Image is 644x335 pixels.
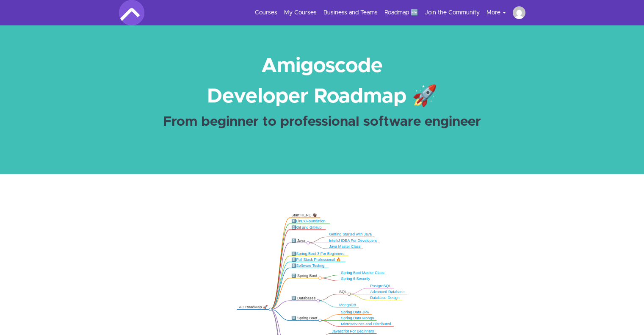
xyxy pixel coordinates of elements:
[339,289,347,294] div: SQL
[291,251,346,256] div: 4️⃣
[329,238,377,243] a: IntelliJ IDEA For Developers
[486,8,513,17] button: More
[341,322,391,326] a: Microservices and Distributed
[425,8,480,17] a: Join the Community
[291,225,323,230] div: 2️⃣
[291,273,318,278] div: 7️⃣ Spring Boot
[384,8,418,17] a: Roadmap 🆕
[332,329,374,333] a: Javascript For Beginners
[291,257,343,262] div: 5️⃣
[329,244,360,249] a: Java Master Class
[291,316,318,320] div: 9️⃣ Spring Boot
[255,8,277,17] a: Courses
[239,305,268,309] div: AC RoadMap 🚀
[296,219,326,224] a: Linux Foundation
[296,257,341,262] a: Full Stack Professional 🔥
[291,213,318,218] div: Start HERE 👋🏿
[370,284,391,288] a: PostgreSQL
[341,271,384,275] a: Spring Boot Master Class
[291,263,326,268] div: 6️⃣
[370,296,399,300] a: Database Design
[291,238,306,243] div: 3️⃣ Java
[261,56,383,76] strong: Amigoscode
[296,252,345,256] a: Spring Boot 3 For Beginners
[163,115,481,129] strong: From beginner to professional software engineer
[370,290,404,294] a: Advanced Database
[341,277,370,281] a: Spring 6 Security
[323,8,378,17] a: Business and Teams
[296,263,325,268] a: Software Testing
[291,219,327,224] div: 1️⃣
[341,316,374,320] a: Spring Data Mongo
[291,296,316,301] div: 8️⃣ Databases
[341,310,369,314] a: Spring Data JPA
[329,233,372,237] a: Getting Started with Java
[207,86,437,107] strong: Developer Roadmap 🚀
[284,8,317,17] a: My Courses
[296,225,322,230] a: Git and GitHub
[339,303,356,307] a: MongoDB
[513,6,525,19] img: faycal.draoua.derbouz@gmail.com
